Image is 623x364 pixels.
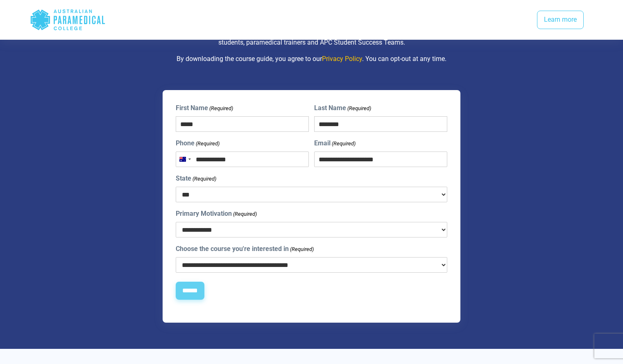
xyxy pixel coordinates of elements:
a: Learn more [537,11,584,29]
label: First Name [176,103,233,113]
span: (Required) [208,104,233,113]
button: Selected country [176,152,193,167]
span: (Required) [195,140,220,148]
label: Primary Motivation [176,209,257,219]
span: (Required) [192,175,216,183]
label: Choose the course you're interested in [176,244,314,254]
label: Phone [176,138,220,148]
div: Australian Paramedical College [30,7,106,33]
label: State [176,174,216,183]
label: Last Name [314,103,371,113]
span: (Required) [232,210,257,218]
a: Privacy Policy [322,55,362,63]
span: (Required) [289,245,314,253]
span: (Required) [331,140,356,148]
span: (Required) [347,104,372,113]
p: By downloading the course guide, you agree to our . You can opt-out at any time. [72,54,551,64]
label: Email [314,138,356,148]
